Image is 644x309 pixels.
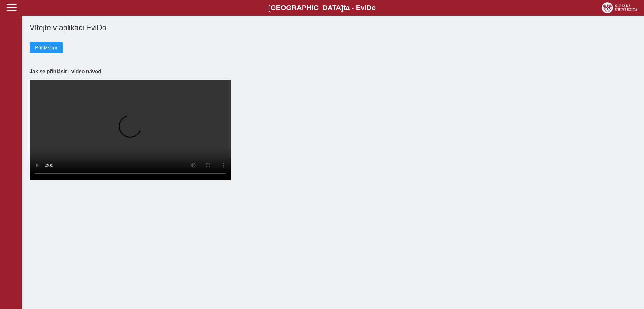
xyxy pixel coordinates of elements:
h3: Jak se přihlásit - video návod [30,69,636,74]
span: D [366,4,371,12]
button: Přihlášení [30,42,63,53]
video: Your browser does not support the video tag. [30,80,231,180]
span: o [372,4,376,12]
img: logo_web_su.png [602,2,637,13]
span: Přihlášení [35,45,57,51]
h1: Vítejte v aplikaci EviDo [30,23,636,32]
b: [GEOGRAPHIC_DATA] a - Evi [19,4,625,12]
span: t [343,4,346,12]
